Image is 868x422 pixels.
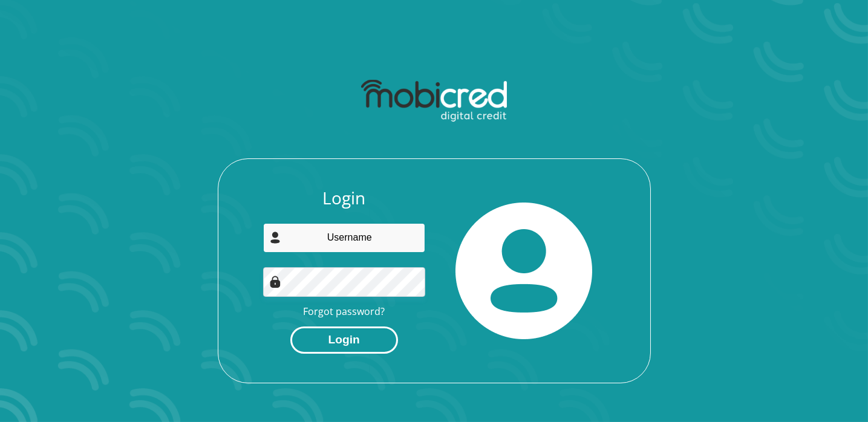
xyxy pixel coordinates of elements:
[361,80,507,122] img: mobicred logo
[263,223,425,253] input: Username
[263,188,425,209] h3: Login
[269,232,281,244] img: user-icon image
[290,326,398,354] button: Login
[303,305,385,318] a: Forgot password?
[269,276,281,288] img: Image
